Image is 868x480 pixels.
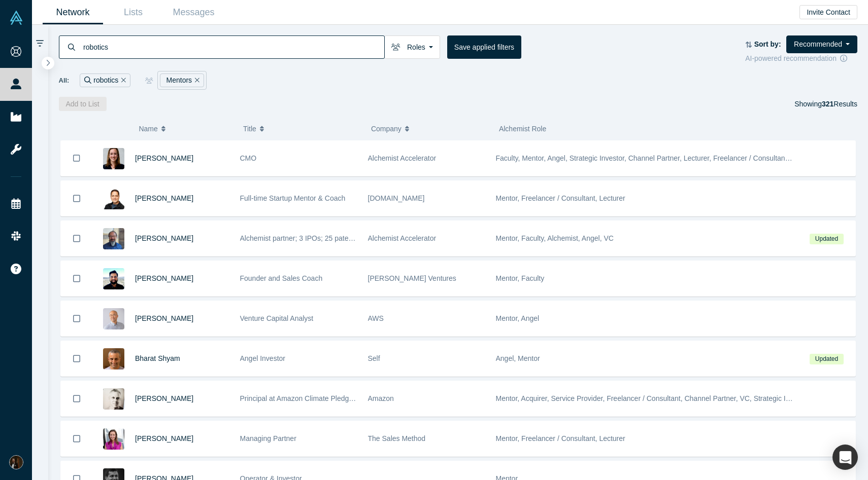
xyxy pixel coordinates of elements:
[240,274,323,282] span: Founder and Sales Coach
[384,35,440,59] button: Roles
[61,261,92,296] button: Bookmark
[103,1,163,24] a: Lists
[447,35,521,59] button: Save applied filters
[799,5,857,19] button: Invite Contact
[61,421,92,456] button: Bookmark
[496,434,625,442] span: Mentor, Freelancer / Consultant, Lecturer
[80,73,130,87] div: robotics
[368,234,437,242] span: Alchemist Accelerator
[135,234,193,242] a: [PERSON_NAME]
[103,228,124,249] img: Adam Sah's Profile Image
[135,314,193,322] a: [PERSON_NAME]
[118,75,126,86] button: Remove Filter
[754,40,781,48] strong: Sort by:
[786,35,857,53] button: Recommended
[368,434,426,442] span: The Sales Method
[163,1,224,24] a: Messages
[135,434,193,442] a: [PERSON_NAME]
[61,181,92,216] button: Bookmark
[103,188,124,209] img: Samir Ghosh's Profile Image
[103,148,124,169] img: Devon Crews's Profile Image
[103,268,124,289] img: Kevin Ramani's Profile Image
[496,194,625,202] span: Mentor, Freelancer / Consultant, Lecturer
[496,274,545,282] span: Mentor, Faculty
[240,394,371,402] span: Principal at Amazon Climate Pledge Fund
[135,154,193,162] a: [PERSON_NAME]
[496,354,540,362] span: Angel, Mentor
[368,274,456,282] span: [PERSON_NAME] Ventures
[135,274,193,282] a: [PERSON_NAME]
[368,194,425,202] span: [DOMAIN_NAME]
[368,314,384,322] span: AWS
[496,234,614,242] span: Mentor, Faculty, Alchemist, Angel, VC
[240,234,463,242] span: Alchemist partner; 3 IPOs; 25 patents; VC and angel; early Google eng
[371,118,488,139] button: Company
[135,394,193,402] a: [PERSON_NAME]
[103,428,124,450] img: Whitney Sales's Profile Image
[135,194,193,202] a: [PERSON_NAME]
[43,1,103,24] a: Network
[9,11,23,25] img: Alchemist Vault Logo
[61,301,92,336] button: Bookmark
[822,100,833,108] strong: 321
[794,97,857,111] div: Showing
[240,314,314,322] span: Venture Capital Analyst
[61,140,92,176] button: Bookmark
[240,154,257,162] span: CMO
[822,100,857,108] span: Results
[810,354,843,364] span: Updated
[61,221,92,256] button: Bookmark
[243,118,256,139] span: Title
[59,97,107,111] button: Add to List
[139,118,157,139] span: Name
[9,455,23,469] img: Gabe Rodriguez's Account
[810,234,843,244] span: Updated
[368,154,437,162] span: Alchemist Accelerator
[499,125,546,133] span: Alchemist Role
[59,76,70,86] span: All:
[61,341,92,376] button: Bookmark
[496,154,854,162] span: Faculty, Mentor, Angel, Strategic Investor, Channel Partner, Lecturer, Freelancer / Consultant, C...
[745,53,857,64] div: AI-powered recommendation
[240,354,286,362] span: Angel Investor
[368,354,380,362] span: Self
[371,118,402,139] span: Company
[61,381,92,416] button: Bookmark
[103,348,124,370] img: Bharat Shyam's Profile Image
[135,354,180,362] a: Bharat Shyam
[243,118,360,139] button: Title
[139,118,232,139] button: Name
[82,35,384,59] input: Search by name, title, company, summary, expertise, investment criteria or topics of focus
[192,75,199,86] button: Remove Filter
[103,388,124,410] img: Nick Ellis's Profile Image
[160,73,204,87] div: Mentors
[240,194,346,202] span: Full-time Startup Mentor & Coach
[368,394,394,402] span: Amazon
[496,314,540,322] span: Mentor, Angel
[240,434,296,442] span: Managing Partner
[103,308,124,329] img: Alex Ha's Profile Image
